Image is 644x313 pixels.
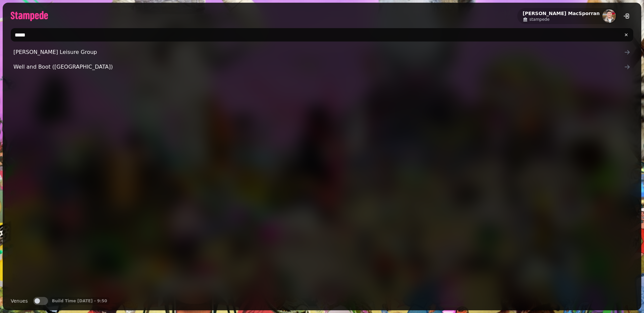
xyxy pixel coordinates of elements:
a: [PERSON_NAME] Leisure Group [11,46,633,59]
span: stampede [529,17,549,22]
span: Well and Boot ([GEOGRAPHIC_DATA]) [13,63,624,71]
h2: [PERSON_NAME] MacSporran [523,10,600,17]
img: aHR0cHM6Ly93d3cuZ3JhdmF0YXIuY29tL2F2YXRhci9jODdhYzU3OTUyZGVkZGJlNjY3YTg3NTU0ZWM5OTA2MT9zPTE1MCZkP... [602,9,616,23]
button: logout [620,9,633,23]
label: Venues [11,297,28,305]
img: logo [11,11,48,21]
a: stampede [523,17,600,22]
span: [PERSON_NAME] Leisure Group [13,48,624,56]
p: Build Time [DATE] - 9:50 [52,298,107,304]
a: Well and Boot ([GEOGRAPHIC_DATA]) [11,60,633,74]
button: clear [621,29,632,41]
